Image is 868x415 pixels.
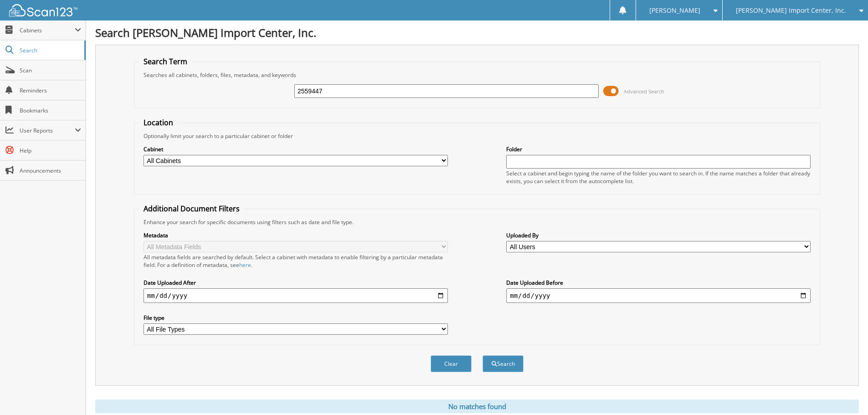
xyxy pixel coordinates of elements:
[736,8,846,13] span: [PERSON_NAME] Import Center, Inc.
[144,253,448,269] div: All metadata fields are searched by default. Select a cabinet with metadata to enable filtering b...
[144,231,448,239] label: Metadata
[144,279,448,287] label: Date Uploaded After
[139,56,192,67] legend: Search Term
[9,4,77,16] img: scan123-logo-white.svg
[20,46,80,54] span: Search
[139,118,178,128] legend: Location
[239,261,251,269] a: here
[624,88,664,95] span: Advanced Search
[139,71,815,79] div: Searches all cabinets, folders, files, metadata, and keywords
[506,169,811,185] div: Select a cabinet and begin typing the name of the folder you want to search in. If the name match...
[506,231,811,239] label: Uploaded By
[20,107,81,114] span: Bookmarks
[139,132,815,140] div: Optionally limit your search to a particular cabinet or folder
[506,145,811,153] label: Folder
[20,167,81,174] span: Announcements
[20,67,81,74] span: Scan
[20,127,75,134] span: User Reports
[139,218,815,226] div: Enhance your search for specific documents using filters such as date and file type.
[95,25,859,40] h1: Search [PERSON_NAME] Import Center, Inc.
[139,204,244,214] legend: Additional Document Filters
[431,355,472,372] button: Clear
[20,26,75,34] span: Cabinets
[144,288,448,303] input: start
[144,314,448,322] label: File type
[95,400,859,413] div: No matches found
[20,147,81,154] span: Help
[506,279,811,287] label: Date Uploaded Before
[483,355,524,372] button: Search
[506,288,811,303] input: end
[20,87,81,94] span: Reminders
[144,145,448,153] label: Cabinet
[649,8,700,13] span: [PERSON_NAME]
